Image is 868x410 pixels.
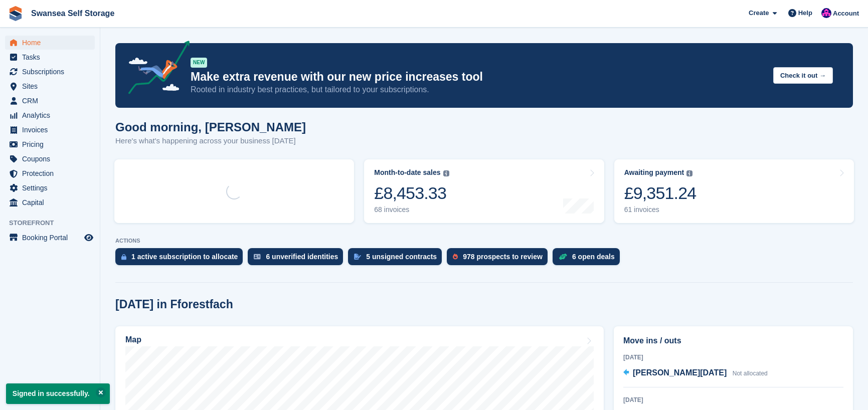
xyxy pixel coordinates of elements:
a: menu [5,123,95,137]
a: menu [5,108,95,122]
span: Coupons [22,152,82,166]
p: Signed in successfully. [6,383,110,404]
div: £8,453.33 [374,183,449,203]
h2: Map [125,335,141,344]
div: [DATE] [623,395,843,404]
h2: [DATE] in Fforestfach [115,298,233,311]
img: price-adjustments-announcement-icon-8257ccfd72463d97f412b2fc003d46551f7dbcb40ab6d574587a9cd5c0d94... [120,41,190,98]
button: Check it out → [773,67,833,84]
span: Storefront [9,218,100,228]
div: NEW [191,58,207,68]
img: icon-info-grey-7440780725fd019a000dd9b08b2336e03edf1995a4989e88bcd33f0948082b44.svg [686,170,692,176]
a: menu [5,181,95,195]
img: Donna Davies [821,8,831,18]
a: menu [5,79,95,93]
a: [PERSON_NAME][DATE] Not allocated [623,367,768,380]
img: verify_identity-adf6edd0f0f0b5bbfe63781bf79b02c33cf7c696d77639b501bdc392416b5a36.svg [254,254,261,260]
span: Not allocated [733,370,768,377]
a: 978 prospects to review [447,248,553,270]
span: Home [22,36,82,50]
img: deal-1b604bf984904fb50ccaf53a9ad4b4a5d6e5aea283cecdc64d6e3604feb123c2.svg [559,253,567,260]
img: prospect-51fa495bee0391a8d652442698ab0144808aea92771e9ea1ae160a38d050c398.svg [453,254,458,260]
a: Awaiting payment £9,351.24 61 invoices [614,159,854,223]
span: Invoices [22,123,82,137]
span: [PERSON_NAME][DATE] [633,368,727,377]
div: 6 unverified identities [266,253,338,261]
span: CRM [22,94,82,108]
a: menu [5,50,95,64]
span: Settings [22,181,82,195]
a: Preview store [83,232,95,244]
a: menu [5,65,95,79]
span: Analytics [22,108,82,122]
a: menu [5,231,95,245]
div: 68 invoices [374,206,449,214]
a: 6 open deals [553,248,625,270]
span: Create [749,8,769,18]
span: Subscriptions [22,65,82,79]
h1: Good morning, [PERSON_NAME] [115,120,306,134]
div: 6 open deals [572,253,615,261]
div: 1 active subscription to allocate [131,253,238,261]
img: icon-info-grey-7440780725fd019a000dd9b08b2336e03edf1995a4989e88bcd33f0948082b44.svg [443,170,449,176]
a: menu [5,137,95,151]
div: [DATE] [623,353,843,362]
a: 5 unsigned contracts [348,248,447,270]
a: Month-to-date sales £8,453.33 68 invoices [364,159,604,223]
a: 6 unverified identities [248,248,348,270]
a: menu [5,166,95,180]
span: Booking Portal [22,231,82,245]
div: 5 unsigned contracts [366,253,437,261]
img: stora-icon-8386f47178a22dfd0bd8f6a31ec36ba5ce8667c1dd55bd0f319d3a0aa187defe.svg [8,6,23,21]
span: Help [798,8,812,18]
div: 978 prospects to review [463,253,543,261]
p: Here's what's happening across your business [DATE] [115,135,306,147]
a: 1 active subscription to allocate [115,248,248,270]
a: Swansea Self Storage [27,5,118,22]
a: menu [5,152,95,166]
span: Sites [22,79,82,93]
div: Month-to-date sales [374,168,440,177]
a: menu [5,195,95,210]
img: active_subscription_to_allocate_icon-d502201f5373d7db506a760aba3b589e785aa758c864c3986d89f69b8ff3... [121,254,126,260]
a: menu [5,94,95,108]
div: 61 invoices [624,206,697,214]
div: Awaiting payment [624,168,684,177]
p: Rooted in industry best practices, but tailored to your subscriptions. [191,84,765,95]
span: Capital [22,195,82,210]
p: Make extra revenue with our new price increases tool [191,70,765,84]
img: contract_signature_icon-13c848040528278c33f63329250d36e43548de30e8caae1d1a13099fd9432cc5.svg [354,254,361,260]
span: Pricing [22,137,82,151]
a: menu [5,36,95,50]
span: Protection [22,166,82,180]
div: £9,351.24 [624,183,697,203]
span: Account [833,9,859,19]
h2: Move ins / outs [623,335,843,347]
p: ACTIONS [115,238,853,244]
span: Tasks [22,50,82,64]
